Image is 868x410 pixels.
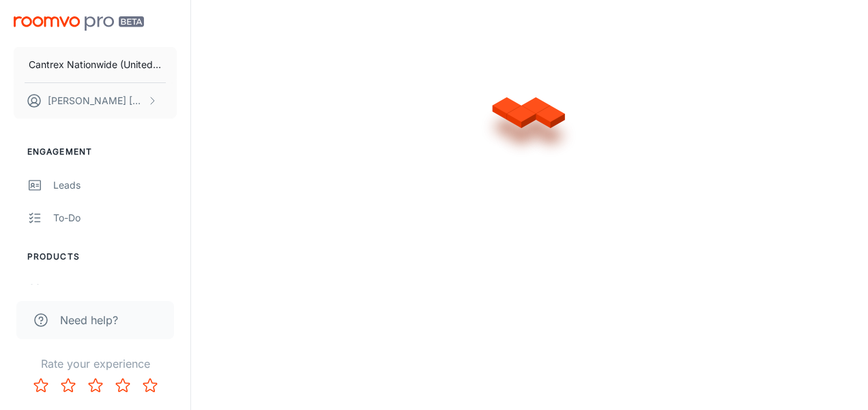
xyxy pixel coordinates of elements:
[14,47,177,82] button: Cantrex Nationwide (United Floors)
[48,93,144,108] p: [PERSON_NAME] [PERSON_NAME]
[14,16,144,31] img: Roomvo PRO Beta
[53,178,177,193] div: Leads
[53,210,177,225] div: To-do
[14,83,177,119] button: [PERSON_NAME] [PERSON_NAME]
[29,57,162,72] p: Cantrex Nationwide (United Floors)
